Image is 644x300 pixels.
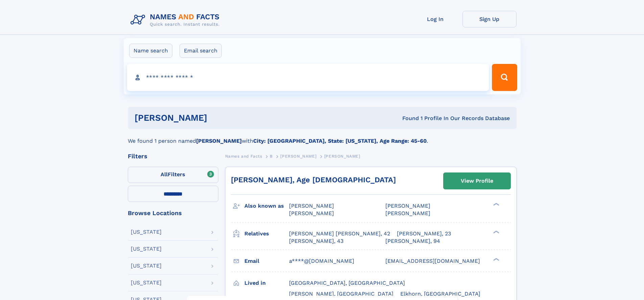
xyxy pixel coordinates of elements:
[280,152,316,160] a: [PERSON_NAME]
[324,154,360,159] span: [PERSON_NAME]
[400,291,480,297] span: Elkhorn, [GEOGRAPHIC_DATA]
[385,237,440,245] a: [PERSON_NAME], 94
[289,203,334,209] span: [PERSON_NAME]
[289,237,343,245] a: [PERSON_NAME], 43
[128,210,218,216] div: Browse Locations
[270,152,273,160] a: B
[289,230,390,237] a: [PERSON_NAME] [PERSON_NAME], 42
[135,114,305,122] h1: [PERSON_NAME]
[397,230,451,237] a: [PERSON_NAME], 23
[180,44,222,58] label: Email search
[131,280,162,285] div: [US_STATE]
[127,64,489,91] input: search input
[225,152,262,160] a: Names and Facts
[161,171,168,178] span: All
[128,167,218,183] label: Filters
[270,154,273,159] span: B
[129,44,172,58] label: Name search
[128,129,517,145] div: We found 1 person named with .
[244,228,289,239] h3: Relatives
[385,210,430,216] span: [PERSON_NAME]
[289,280,405,286] span: [GEOGRAPHIC_DATA], [GEOGRAPHIC_DATA]
[244,200,289,212] h3: Also known as
[385,203,430,209] span: [PERSON_NAME]
[408,11,462,27] a: Log In
[131,229,162,235] div: [US_STATE]
[385,258,480,264] span: [EMAIL_ADDRESS][DOMAIN_NAME]
[128,153,218,159] div: Filters
[492,230,500,234] div: ❯
[444,173,510,189] a: View Profile
[196,138,242,144] b: [PERSON_NAME]
[492,202,500,207] div: ❯
[253,138,427,144] b: City: [GEOGRAPHIC_DATA], State: [US_STATE], Age Range: 45-60
[128,11,225,29] img: Logo Names and Facts
[492,64,517,91] button: Search Button
[231,176,396,184] a: [PERSON_NAME], Age [DEMOGRAPHIC_DATA]
[492,257,500,261] div: ❯
[462,11,517,27] a: Sign Up
[244,277,289,289] h3: Lived in
[244,255,289,267] h3: Email
[131,246,162,252] div: [US_STATE]
[461,173,493,189] div: View Profile
[305,115,510,122] div: Found 1 Profile In Our Records Database
[280,154,316,159] span: [PERSON_NAME]
[289,210,334,216] span: [PERSON_NAME]
[289,291,393,297] span: [PERSON_NAME], [GEOGRAPHIC_DATA]
[131,263,162,269] div: [US_STATE]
